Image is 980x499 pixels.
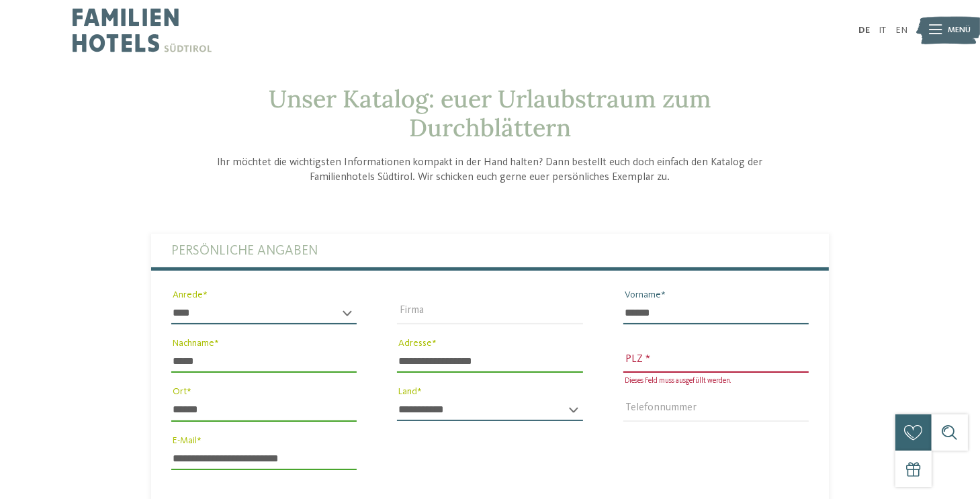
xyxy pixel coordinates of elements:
[948,24,971,36] span: Menü
[203,155,778,185] p: Ihr möchtet die wichtigsten Informationen kompakt in der Hand halten? Dann bestellt euch doch ein...
[879,26,886,35] a: IT
[858,26,870,35] a: DE
[625,377,731,385] span: Dieses Feld muss ausgefüllt werden.
[895,26,907,35] a: EN
[269,83,711,143] span: Unser Katalog: euer Urlaubstraum zum Durchblättern
[171,234,809,267] label: Persönliche Angaben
